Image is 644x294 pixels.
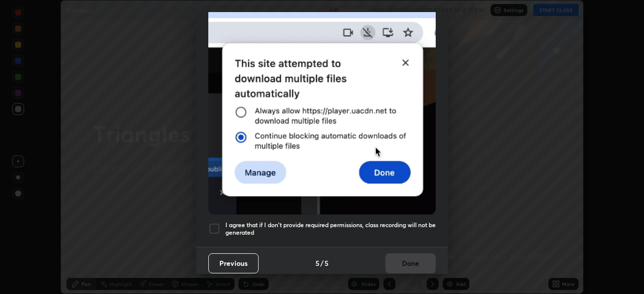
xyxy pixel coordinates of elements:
[225,221,436,237] h5: I agree that if I don't provide required permissions, class recording will not be generated
[208,253,259,273] button: Previous
[325,258,329,268] h4: 5
[315,258,319,268] h4: 5
[320,258,324,268] h4: /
